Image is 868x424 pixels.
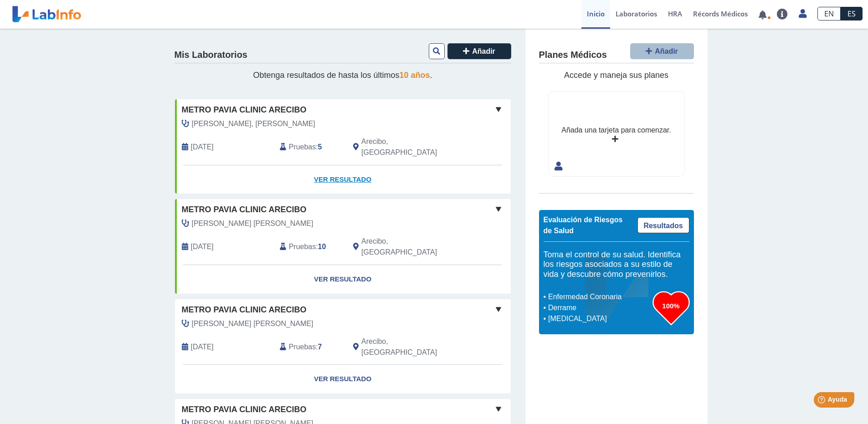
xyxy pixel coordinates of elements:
span: Pruebas [289,342,316,352]
span: Pruebas [289,241,316,252]
div: : [273,136,346,158]
b: 7 [318,343,322,351]
a: Ver Resultado [175,165,511,194]
button: Añadir [630,43,694,59]
span: Obtenga resultados de hasta los últimos . [253,71,432,80]
button: Añadir [447,43,511,59]
b: 10 [318,243,326,250]
h4: Planes Médicos [539,50,607,61]
h5: Toma el control de su salud. Identifica los riesgos asociados a su estilo de vida y descubre cómo... [544,250,689,280]
a: Resultados [637,217,689,233]
b: 5 [318,143,322,151]
span: 2024-04-17 [191,241,214,252]
a: Ver Resultado [175,265,511,294]
span: Añadir [655,47,678,55]
span: Metro Pavia Clinic Arecibo [182,404,307,416]
a: Ver Resultado [175,365,511,393]
span: Accede y maneja sus planes [564,71,668,80]
span: 10 años [400,71,430,80]
a: ES [841,7,863,20]
a: EN [817,7,841,20]
span: Pruebas [289,142,316,153]
li: [MEDICAL_DATA] [546,313,653,324]
h4: Mis Laboratorios [175,50,247,61]
div: : [273,236,346,258]
span: Montalvo Bonilla, Luis [192,118,315,129]
span: Añadir [472,47,495,55]
span: 2025-04-24 [191,342,214,352]
div: : [273,336,346,358]
span: Metro Pavia Clinic Arecibo [182,304,307,316]
span: Partida Robles, Eduardo [192,218,313,229]
h3: 100% [653,300,689,312]
span: Arecibo, PR [361,336,462,358]
span: HRA [668,9,682,18]
span: Metro Pavia Clinic Arecibo [182,204,307,216]
span: Arecibo, PR [361,136,462,158]
iframe: Help widget launcher [787,388,858,414]
span: Arecibo, PR [361,236,462,258]
div: Añada una tarjeta para comenzar. [561,125,671,136]
span: Metro Pavia Clinic Arecibo [182,104,307,116]
li: Derrame [546,302,653,313]
span: Evaluación de Riesgos de Salud [544,216,623,235]
span: Partida Robles, Eduardo [192,318,313,329]
span: 2025-09-04 [191,142,214,153]
li: Enfermedad Coronaria [546,291,653,302]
